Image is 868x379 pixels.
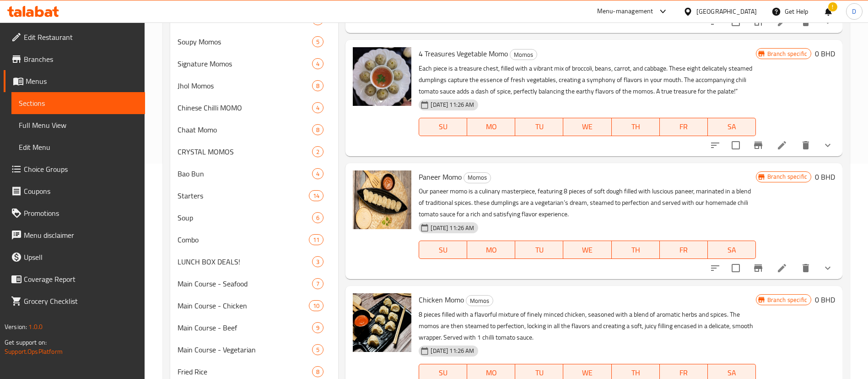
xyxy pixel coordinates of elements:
[170,229,338,251] div: Combo11
[170,295,338,317] div: Main Course - Chicken10
[313,60,323,68] span: 4
[353,170,411,229] img: Paneer Momo
[313,148,323,156] span: 2
[419,47,508,60] span: 4 Treasures Vegetable Momo
[170,251,338,273] div: LUNCH BOX DEALS!3
[178,190,309,201] span: Starters
[312,168,323,179] div: items
[353,293,411,352] img: Chicken Momo
[822,263,833,274] svg: Show Choices
[815,170,835,183] h6: 0 BHD
[419,309,755,343] p: 8 pieces filled with a flavorful mixture of finely minced chicken, seasoned with a blend of aroma...
[178,278,312,289] span: Main Course - Seafood
[178,80,312,91] div: Jhol Momos
[24,208,138,219] span: Promotions
[170,207,338,229] div: Soup6
[312,344,323,355] div: items
[353,47,411,106] img: 4 Treasures Vegetable Momo
[178,168,312,179] div: Bao Bun
[178,366,312,377] span: Fried Rice
[795,134,817,156] button: delete
[178,36,312,47] span: Soupy Momos
[419,186,755,220] p: Our paneer momo is a culinary masterpiece, featuring 8 pieces of soft dough filled with luscious ...
[419,241,467,259] button: SU
[708,118,756,136] button: SA
[170,273,338,295] div: Main Course - Seafood7
[708,241,756,259] button: SA
[309,234,323,245] div: items
[170,119,338,141] div: Chaat Momo8
[747,134,769,156] button: Branch-specific-item
[776,140,787,151] a: Edit menu item
[170,75,338,97] div: Jhol Momos8
[852,6,856,16] span: D
[178,344,312,355] span: Main Course - Vegetarian
[419,118,467,136] button: SU
[312,146,323,157] div: items
[313,368,323,376] span: 8
[764,172,811,181] span: Branch specific
[419,63,755,97] p: Each piece is a treasure chest, filled with a vibrant mix of broccoli, beans, carrot, and cabbage...
[178,300,309,311] span: Main Course - Chicken
[510,49,537,60] span: Momos
[464,172,491,183] span: Momos
[19,120,138,131] span: Full Menu View
[178,146,312,157] div: CRYSTAL MOMOS
[312,124,323,135] div: items
[815,47,835,60] h6: 0 BHD
[464,172,491,183] div: Momos
[313,126,323,134] span: 8
[510,49,537,60] div: Momos
[26,76,138,87] span: Menus
[597,6,653,17] div: Menu-management
[178,124,312,135] span: Chaat Momo
[170,317,338,339] div: Main Course - Beef9
[312,256,323,267] div: items
[817,134,839,156] button: show more
[178,58,312,69] span: Signature Momos
[28,321,43,333] span: 1.0.0
[660,118,708,136] button: FR
[423,120,464,133] span: SU
[313,170,323,178] span: 4
[467,118,515,136] button: MO
[170,53,338,75] div: Signature Momos4
[178,322,312,333] span: Main Course - Beef
[312,102,323,113] div: items
[313,104,323,112] span: 4
[615,120,656,133] span: TH
[712,120,752,133] span: SA
[24,252,138,263] span: Upsell
[24,186,138,197] span: Coupons
[612,241,660,259] button: TH
[471,120,512,133] span: MO
[5,336,47,348] span: Get support on:
[696,6,757,16] div: [GEOGRAPHIC_DATA]
[427,100,478,109] span: [DATE] 11:26 AM
[4,224,145,246] a: Menu disclaimer
[178,102,312,113] span: Chinese Chilli MOMO
[764,49,811,58] span: Branch specific
[178,234,309,245] span: Combo
[178,212,312,223] span: Soup
[312,278,323,289] div: items
[515,118,563,136] button: TU
[170,163,338,185] div: Bao Bun4
[24,54,138,65] span: Branches
[519,243,560,257] span: TU
[170,31,338,53] div: Soupy Momos5
[563,118,611,136] button: WE
[24,230,138,241] span: Menu disclaimer
[817,257,839,279] button: show more
[4,202,145,224] a: Promotions
[309,300,323,311] div: items
[663,243,704,257] span: FR
[4,70,145,92] a: Menus
[764,296,811,304] span: Branch specific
